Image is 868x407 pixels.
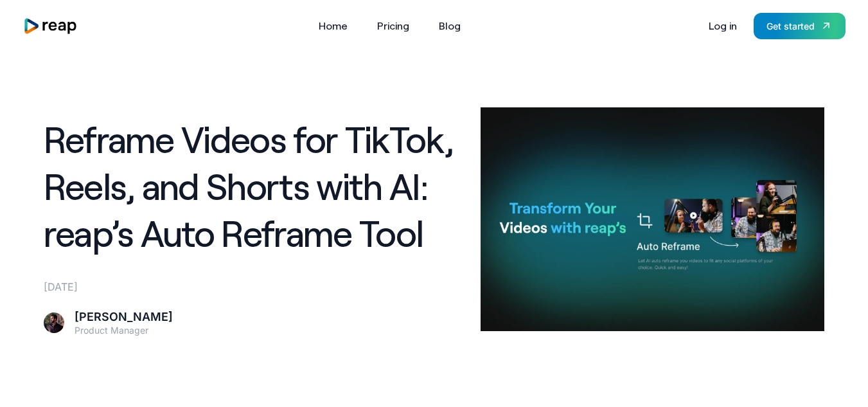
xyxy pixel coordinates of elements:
a: Pricing [371,15,416,36]
h1: Reframe Videos for TikTok, Reels, and Shorts with AI: reap’s Auto Reframe Tool [44,116,466,256]
div: Get started [766,19,815,33]
a: Get started [754,13,846,39]
a: Log in [702,15,743,36]
div: Product Manager [75,325,173,336]
a: Home [312,15,354,36]
div: [PERSON_NAME] [75,310,173,325]
img: reap logo [23,17,78,35]
a: home [23,17,78,35]
div: [DATE] [44,279,466,294]
a: Blog [432,15,467,36]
